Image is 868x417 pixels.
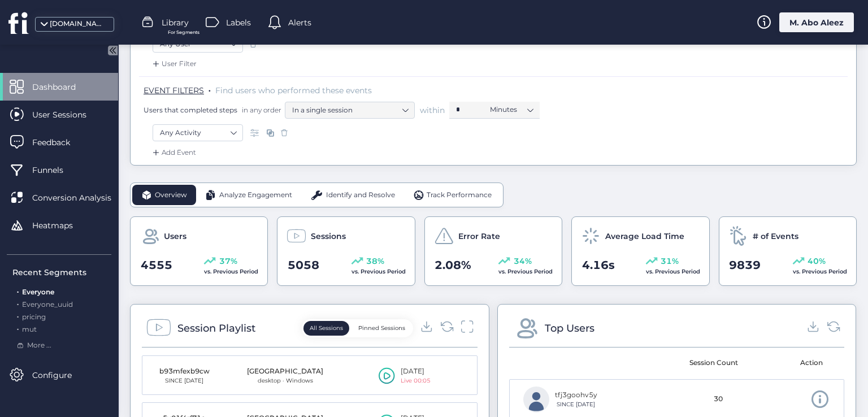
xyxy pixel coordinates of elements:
span: 34% [514,255,532,267]
span: vs. Previous Period [351,268,406,275]
span: Error Rate [458,230,500,242]
nz-select-item: In a single session [292,102,407,119]
span: Alerts [288,16,311,29]
div: Session Playlist [177,320,255,336]
span: For Segments [168,29,199,36]
span: Everyone [22,288,54,296]
div: desktop · Windows [247,376,323,385]
span: . [17,310,19,321]
span: 5058 [288,257,319,274]
span: 40% [808,255,826,267]
span: within [420,105,445,116]
span: Heatmaps [32,219,90,232]
span: Everyone_uuid [22,300,73,309]
span: . [17,285,19,296]
span: 2.08% [435,257,471,274]
span: . [17,298,19,309]
div: [GEOGRAPHIC_DATA] [247,366,323,377]
div: b93mfexb9cw [156,366,212,377]
span: 30 [714,394,723,405]
span: Overview [155,190,187,201]
span: . [209,83,211,94]
span: Labels [226,16,251,29]
span: EVENT FILTERS [144,85,204,95]
span: vs. Previous Period [204,268,258,275]
span: Track Performance [427,190,492,201]
span: More ... [27,340,51,351]
span: Conversion Analysis [32,192,128,204]
div: [DATE] [401,366,431,377]
nz-select-item: Minutes [490,101,533,118]
span: User Sessions [32,108,103,121]
div: User Filter [150,58,197,69]
div: Recent Segments [12,266,111,279]
span: Sessions [311,230,346,242]
div: Top Users [545,320,594,336]
span: Average Load Time [605,230,684,242]
button: Pinned Sessions [352,321,411,336]
nz-select-item: Any Activity [160,124,236,141]
span: vs. Previous Period [498,268,553,275]
span: 9839 [729,257,761,274]
span: 4555 [141,257,172,274]
div: [DOMAIN_NAME] [50,19,106,29]
button: All Sessions [303,321,349,336]
div: SINCE [DATE] [555,400,597,409]
span: pricing [22,312,46,321]
div: Live 00:05 [401,376,431,385]
mat-header-cell: Session Count [672,347,754,379]
span: vs. Previous Period [793,268,847,275]
span: 37% [219,255,237,267]
span: 31% [661,255,679,267]
span: Library [162,16,189,29]
span: Dashboard [32,81,93,93]
span: . [17,323,19,333]
span: mut [22,325,37,333]
mat-header-cell: Action [754,347,836,379]
div: SINCE [DATE] [156,376,212,385]
div: M. Abo Aleez [779,12,854,32]
span: # of Events [753,230,798,242]
span: Identify and Resolve [326,190,395,201]
span: Analyze Engagement [219,190,292,201]
span: Configure [32,369,89,381]
span: Users that completed steps [144,105,237,115]
span: in any order [240,105,281,115]
div: Add Event [150,147,196,158]
span: Feedback [32,136,87,149]
span: 4.16s [582,257,615,274]
div: tfj3goohv5y [555,390,597,401]
span: vs. Previous Period [646,268,700,275]
span: Funnels [32,164,80,176]
span: Users [164,230,186,242]
span: 38% [366,255,384,267]
span: Find users who performed these events [215,85,372,95]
